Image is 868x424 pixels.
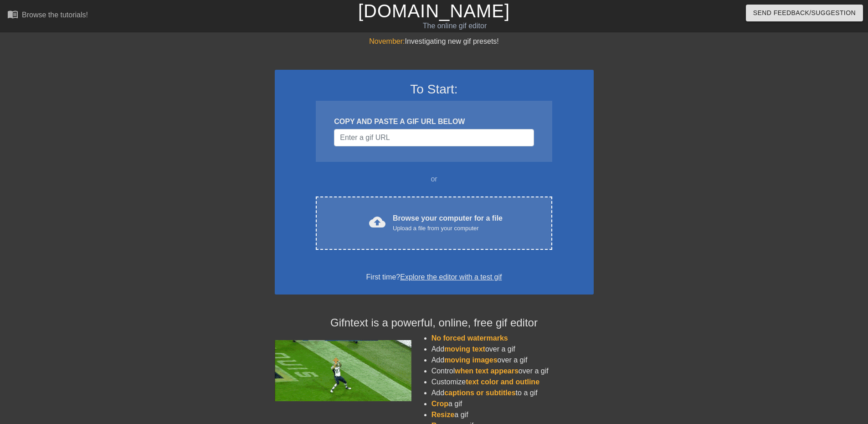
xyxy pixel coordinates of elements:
[431,388,594,398] li: Add to a gif
[455,367,519,375] span: when text appears
[444,356,497,364] span: moving images
[431,400,448,408] span: Crop
[431,409,594,420] li: a gif
[431,355,594,366] li: Add over a gif
[444,389,515,397] span: captions or subtitles
[746,5,863,21] button: Send Feedback/Suggestion
[431,377,594,388] li: Customize
[7,9,18,20] span: menu_book
[466,378,539,386] span: text color and outline
[358,1,510,21] a: [DOMAIN_NAME]
[400,273,502,281] a: Explore the editor with a test gif
[287,272,582,283] div: First time?
[294,21,616,31] div: The online gif editor
[431,398,594,409] li: a gif
[287,82,582,97] h3: To Start:
[431,334,508,342] span: No forced watermarks
[753,7,856,19] span: Send Feedback/Suggestion
[275,316,594,330] h4: Gifntext is a powerful, online, free gif editor
[298,174,570,185] div: or
[444,345,485,353] span: moving text
[334,129,534,146] input: Username
[22,11,88,19] div: Browse the tutorials!
[369,214,385,230] span: cloud_upload
[334,116,534,127] div: COPY AND PASTE A GIF URL BELOW
[369,37,405,45] span: November:
[7,9,88,23] a: Browse the tutorials!
[393,213,503,233] div: Browse your computer for a file
[393,224,503,233] div: Upload a file from your computer
[431,411,455,419] span: Resize
[431,344,594,355] li: Add over a gif
[275,340,411,401] img: football_small.gif
[275,36,594,47] div: Investigating new gif presets!
[431,366,594,377] li: Control over a gif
